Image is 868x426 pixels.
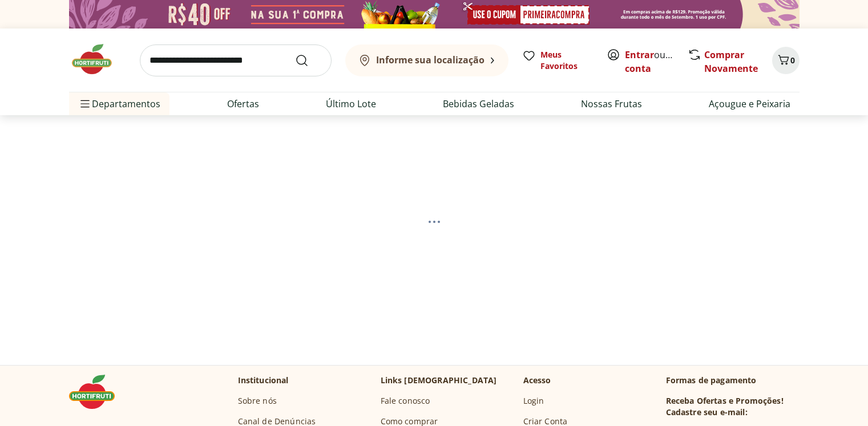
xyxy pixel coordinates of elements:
[581,97,642,111] a: Nossas Frutas
[78,90,160,117] span: Departamentos
[345,44,508,76] button: Informe sua localização
[666,395,784,407] h3: Receba Ofertas e Promoções!
[540,49,593,72] span: Meus Favoritos
[295,54,322,67] button: Submit Search
[790,55,795,66] span: 0
[523,375,551,386] p: Acesso
[238,375,289,386] p: Institucional
[227,97,259,111] a: Ofertas
[666,407,748,418] h3: Cadastre seu e-mail:
[522,49,593,72] a: Meus Favoritos
[709,97,790,111] a: Açougue e Peixaria
[704,48,758,75] a: Comprar Novamente
[376,54,485,66] b: Informe sua localização
[523,395,544,407] a: Login
[78,90,92,117] button: Menu
[625,48,676,75] span: ou
[381,375,497,386] p: Links [DEMOGRAPHIC_DATA]
[443,97,514,111] a: Bebidas Geladas
[666,375,800,386] p: Formas de pagamento
[140,44,332,76] input: search
[625,48,654,61] a: Entrar
[69,375,126,409] img: Hortifruti
[69,42,126,76] img: Hortifruti
[625,48,688,75] a: Criar conta
[238,395,277,407] a: Sobre nós
[326,97,376,111] a: Último Lote
[381,395,430,407] a: Fale conosco
[772,47,800,74] button: Carrinho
